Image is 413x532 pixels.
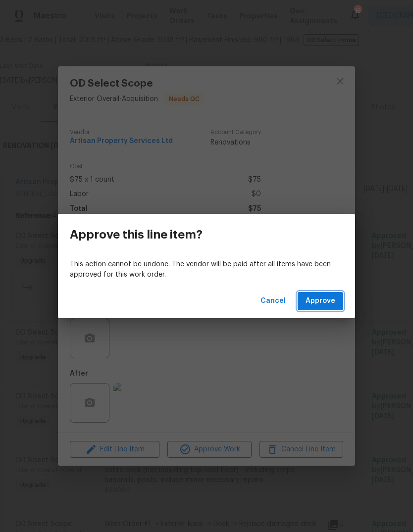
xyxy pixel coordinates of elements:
[70,259,343,280] p: This action cannot be undone. The vendor will be paid after all items have been approved for this...
[298,292,343,310] button: Approve
[70,228,203,242] h3: Approve this line item?
[306,295,335,307] span: Approve
[257,292,290,310] button: Cancel
[260,295,286,307] span: Cancel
